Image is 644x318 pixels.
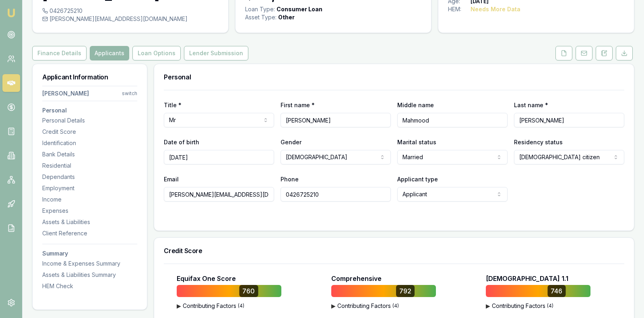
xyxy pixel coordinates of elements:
[42,108,137,113] h3: Personal
[42,15,219,23] div: [PERSON_NAME][EMAIL_ADDRESS][DOMAIN_NAME]
[486,302,590,310] button: ▶Contributing Factors(4)
[164,74,624,80] h3: Personal
[547,303,553,309] span: ( 4 )
[182,46,250,60] a: Lender Submission
[281,176,299,183] label: Phone
[396,285,415,297] div: 792
[90,46,129,60] button: Applicants
[88,46,131,60] a: Applicants
[164,139,199,145] label: Date of birth
[281,139,301,145] label: Gender
[514,139,563,145] label: Residency status
[164,102,182,108] label: Title *
[42,282,137,290] div: HEM Check
[42,251,137,256] h3: Summary
[392,303,399,309] span: ( 4 )
[514,102,548,108] label: Last name *
[42,162,137,170] div: Residential
[177,302,181,310] span: ▶
[277,5,322,13] div: Consumer Loan
[486,302,490,310] span: ▶
[278,13,295,21] div: Other
[42,7,219,15] div: 0426725210
[122,90,137,97] div: switch
[42,207,137,215] div: Expenses
[281,187,391,202] input: 0431 234 567
[42,139,137,147] div: Identification
[471,5,520,13] div: Needs More Data
[397,139,436,145] label: Marital status
[331,302,336,310] span: ▶
[238,303,244,309] span: ( 4 )
[42,271,137,279] div: Assets & Liabilities Summary
[397,176,438,183] label: Applicant type
[42,116,137,125] div: Personal Details
[184,46,248,60] button: Lender Submission
[132,46,181,60] button: Loan Options
[239,285,258,297] div: 760
[245,5,275,13] div: Loan Type:
[42,173,137,181] div: Dependants
[164,176,179,183] label: Email
[331,274,382,283] p: Comprehensive
[448,5,471,13] div: HEM:
[547,285,566,297] div: 746
[281,102,315,108] label: First name *
[32,46,88,60] a: Finance Details
[42,89,89,98] div: [PERSON_NAME]
[32,46,87,60] button: Finance Details
[42,195,137,204] div: Income
[331,302,436,310] button: ▶Contributing Factors(4)
[42,260,137,268] div: Income & Expenses Summary
[42,229,137,237] div: Client Reference
[42,150,137,158] div: Bank Details
[177,274,236,283] p: Equifax One Score
[42,184,137,192] div: Employment
[42,218,137,226] div: Assets & Liabilities
[177,302,281,310] button: ▶Contributing Factors(4)
[486,274,568,283] p: [DEMOGRAPHIC_DATA] 1.1
[131,46,182,60] a: Loan Options
[6,8,16,18] img: emu-icon-u.png
[164,150,274,164] input: DD/MM/YYYY
[42,128,137,136] div: Credit Score
[245,13,277,21] div: Asset Type :
[42,74,137,80] h3: Applicant Information
[397,102,434,108] label: Middle name
[164,247,624,254] h3: Credit Score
